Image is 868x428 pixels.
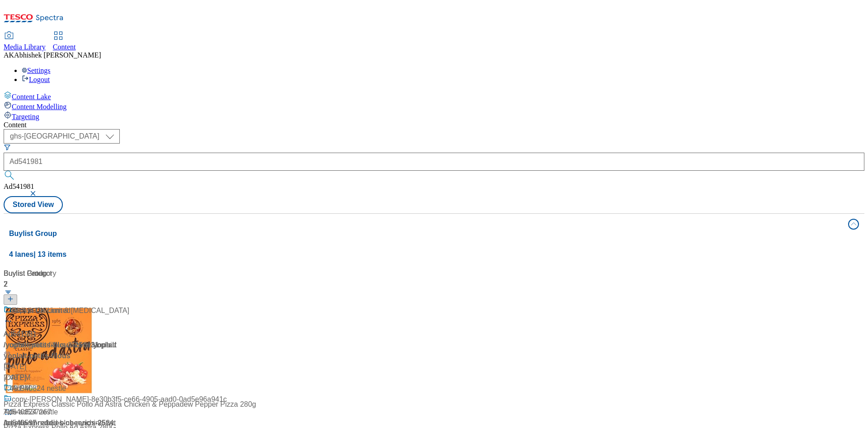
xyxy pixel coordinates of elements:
a: Content Lake [4,91,864,101]
a: Media Library [4,32,46,51]
button: Buylist Group4 lanes| 13 items [4,214,864,264]
div: Ad540824 nestle [12,383,66,394]
span: Targeting [12,113,39,120]
h4: Buylist Group [9,228,843,239]
span: Content Modelling [12,103,66,111]
div: Ad541981 [4,329,37,340]
span: Abhishek [PERSON_NAME] [14,51,101,59]
div: Buylist Group [4,268,129,279]
a: Targeting [4,111,864,121]
div: 2 [4,279,129,290]
button: Stored View [4,196,63,213]
span: AK [4,51,14,59]
span: / yoplait-petits-filous-25tw31 [4,341,99,349]
span: Content Lake [12,93,51,101]
span: Ad541981 [4,183,34,190]
span: 4 lanes | 13 items [9,250,66,258]
div: 7:48 PM [4,372,129,383]
a: Settings [22,67,51,74]
div: Ad540824 nestle [4,407,58,418]
div: Rich in Calcium & [MEDICAL_DATA] [12,305,129,316]
div: [DATE] [4,361,129,372]
a: Content [53,32,76,51]
span: Content [53,43,76,51]
a: Content Modelling [4,101,864,111]
a: Logout [22,76,50,83]
svg: Search Filters [4,144,11,151]
div: Content [4,121,864,129]
div: copy-[PERSON_NAME]-8e30b3f5-ce66-4905-aad0-0ad5e96a941c [12,394,227,405]
span: Media Library [4,43,46,51]
input: Search [4,153,864,171]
